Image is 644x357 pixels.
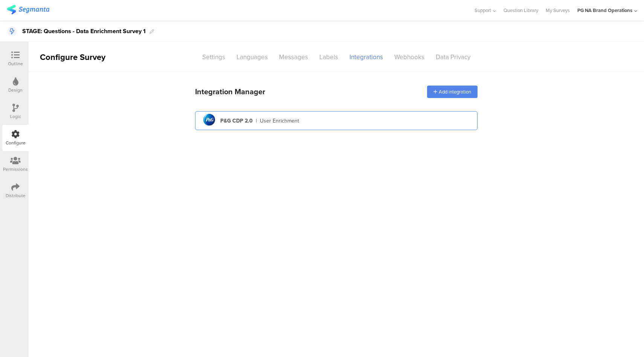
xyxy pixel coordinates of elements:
[8,60,23,67] div: Outline
[475,7,491,14] span: Support
[231,51,273,64] div: Languages
[260,117,299,125] div: User Enrichment
[10,113,21,120] div: Logic
[6,192,26,199] div: Distribute
[8,87,23,93] div: Design
[7,5,49,14] img: segmanta logo
[22,25,146,37] div: STAGE: Questions - Data Enrichment Survey 1
[220,117,253,125] div: P&G CDP 2.0
[427,86,478,98] div: Add integration
[197,51,231,64] div: Settings
[430,51,476,64] div: Data Privacy
[314,51,344,64] div: Labels
[6,139,26,146] div: Configure
[3,166,28,173] div: Permissions
[577,7,632,14] div: PG NA Brand Operations
[29,51,115,63] div: Configure Survey
[344,51,389,64] div: Integrations
[195,86,265,97] div: Integration Manager
[389,51,430,64] div: Webhooks
[256,117,257,125] div: |
[7,26,17,36] i: This is a Data Enrichment Survey.
[273,51,314,64] div: Messages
